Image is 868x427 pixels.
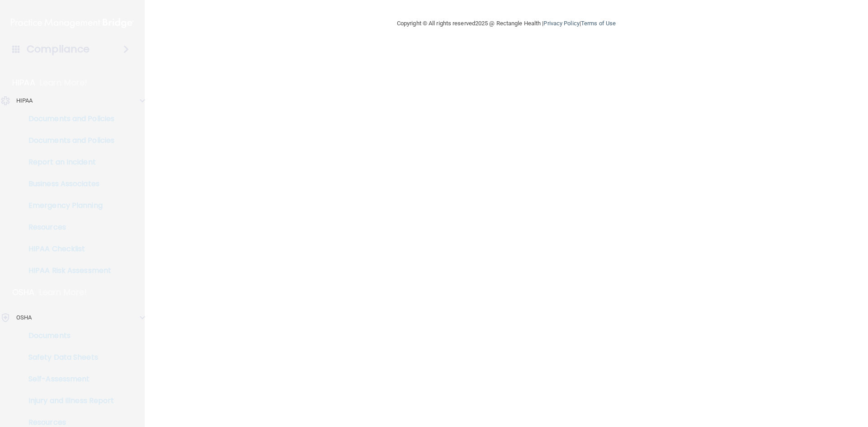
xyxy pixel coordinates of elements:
[16,95,33,106] p: HIPAA
[12,287,35,298] p: OSHA
[6,201,129,210] p: Emergency Planning
[6,244,129,253] p: HIPAA Checklist
[6,353,129,362] p: Safety Data Sheets
[6,158,129,167] p: Report an Incident
[6,375,129,384] p: Self-Assessment
[16,312,32,323] p: OSHA
[39,287,87,298] p: Learn More!
[6,266,129,275] p: HIPAA Risk Assessment
[543,20,579,27] a: Privacy Policy
[6,396,129,405] p: Injury and Illness Report
[6,418,129,427] p: Resources
[12,77,35,88] p: HIPAA
[6,223,129,232] p: Resources
[6,114,129,123] p: Documents and Policies
[341,9,671,38] div: Copyright © All rights reserved 2025 @ Rectangle Health | |
[6,179,129,188] p: Business Associates
[6,331,129,340] p: Documents
[40,77,88,88] p: Learn More!
[11,14,134,32] img: PMB logo
[581,20,616,27] a: Terms of Use
[27,43,90,56] h4: Compliance
[6,136,129,145] p: Documents and Policies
